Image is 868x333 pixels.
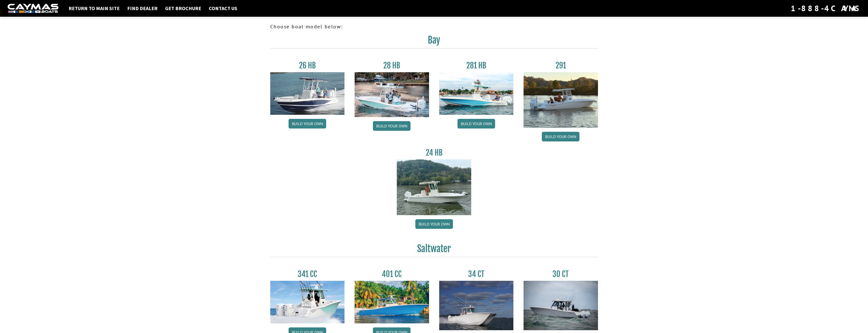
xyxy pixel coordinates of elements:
img: 30_CT_photo_shoot_for_caymas_connect.jpg [524,281,598,330]
a: Contact Us [206,5,240,12]
p: Choose boat model below: [270,23,598,30]
h3: 26 HB [270,61,345,70]
h3: 281 HB [439,61,514,70]
h3: 34 CT [439,269,514,279]
img: Caymas_34_CT_pic_1.jpg [439,281,514,330]
img: 28-hb-twin.jpg [439,72,514,115]
h3: 24 HB [397,148,471,157]
img: 24_HB_thumbnail.jpg [397,159,471,215]
h2: Bay [270,34,598,49]
div: 1-888-4CAYMAS [791,3,860,14]
h3: 28 HB [355,61,429,70]
a: Build your own [457,119,495,128]
img: 28_hb_thumbnail_for_caymas_connect.jpg [355,72,429,117]
a: Return to main site [66,5,122,12]
a: Build your own [542,132,579,141]
a: Get Brochure [163,5,204,12]
img: 291_Thumbnail.jpg [524,72,598,128]
img: 26_new_photo_resized.jpg [270,72,345,115]
h2: Saltwater [270,243,598,257]
h3: 30 CT [524,269,598,279]
img: white-logo-c9c8dbefe5ff5ceceb0f0178aa75bf4bb51f6bca0971e226c86eb53dfe498488.png [8,4,58,13]
img: 341CC-thumbjpg.jpg [270,281,345,323]
a: Build your own [373,121,411,131]
a: Build your own [415,219,453,229]
h3: 401 CC [355,269,429,279]
a: Build your own [289,119,326,128]
img: 401CC_thumb.pg.jpg [355,281,429,323]
h3: 341 CC [270,269,345,279]
h3: 291 [524,61,598,70]
a: Find Dealer [125,5,160,12]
